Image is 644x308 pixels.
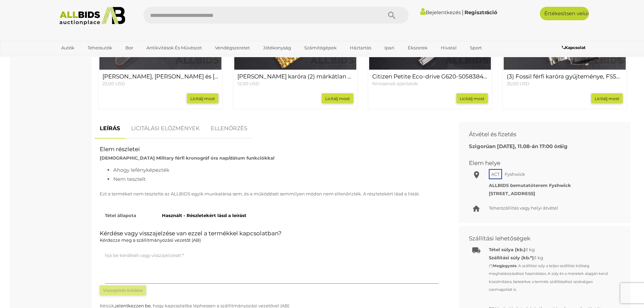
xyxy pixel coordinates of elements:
[162,213,246,218] font: Használt - Részletekért lásd a leírást
[595,96,619,101] font: Licitálj most
[507,81,529,86] font: 25,00 USD
[103,288,143,293] font: Visszajelzés küldése
[237,73,353,87] a: [PERSON_NAME] karóra (2) márkátlan férfi órával 12,00 USD
[102,81,125,86] font: 23,00 USD
[372,73,488,87] a: Citizen Petite Eco-drive G620-S058384 karóra, Wanyi Quartz 9074 és Goldmark G556714 órák Nincsene...
[489,263,608,292] font: : A szállítási súly a teljes szállítási költség meghatározásához használatos. A súly és a méretek...
[113,167,169,173] font: Ahogy lefényképezték
[211,42,254,53] a: Vendégszeretet
[456,93,488,103] a: Licitálj most
[462,8,463,16] font: |
[469,143,568,149] font: Szigorúan [DATE], 11.08-án 17:00 óráig
[591,93,623,103] a: Licitálj most
[125,45,133,50] font: Bor
[540,7,589,20] a: Értékesítsen velünk
[466,42,486,53] a: Sport
[100,146,140,152] font: Elem részletei
[384,45,395,50] font: Ipari
[469,160,500,166] font: Elem helye
[565,45,586,50] font: Kapcsolat
[187,93,218,103] a: Licitálj most
[375,7,409,24] button: Keresés
[56,7,129,25] img: Allbids.com.au
[408,45,428,50] font: Ékszerek
[403,42,432,53] a: Ékszerek
[325,96,350,101] font: Licitálj most
[300,42,341,53] a: Számítógépek
[489,205,558,211] font: Teherszállítás vagy helyi átvétel
[505,171,525,177] font: Fyshwick
[100,191,420,196] font: Ezt a terméket nem tesztelte az ALLBIDS egyik munkatársa sem, és a működését semmilyen módon nem ...
[345,42,376,53] a: Háztartás
[507,73,623,87] a: (3) Fossil férfi karóra gyűjteménye, FS5654, JR1457 és FS0103 25,00 USD
[102,73,218,87] a: [PERSON_NAME], [PERSON_NAME] és [PERSON_NAME] (3) férfi karórák 23,00 USD
[489,183,571,188] font: ALLBIDS bemutatóterem Fyshwick
[215,45,250,50] font: Vendégszeretet
[211,125,247,132] font: ELLENŐRZÉS
[142,42,206,53] a: Antikvitások és művészet
[372,73,637,80] font: Citizen Petite Eco-drive G620-S058384 karóra, Wanyi Quartz 9074 és Goldmark G556714 órák
[441,45,457,50] font: Hivatal
[304,45,337,50] font: Számítógépek
[61,45,74,50] font: Autók
[493,263,517,268] font: Megjegyzés
[190,96,215,101] font: Licitálj most
[350,45,371,50] font: Háztartás
[436,42,461,53] a: Hivatal
[489,247,526,252] font: Tétel súlya (kb.):
[372,81,418,86] font: Nincsenek ajánlatok
[420,9,461,16] a: Bejelentkezés
[131,125,199,132] font: LICITÁLÁSI ELŐZMÉNYEK
[489,255,535,260] font: Szállítási súly (kb.*):
[544,10,594,17] font: Értékesítsen velünk
[102,73,306,80] font: [PERSON_NAME], [PERSON_NAME] és [PERSON_NAME] (3) férfi karórák
[100,125,120,132] font: LEÍRÁS
[464,9,497,16] a: Regisztráció
[237,73,377,80] font: [PERSON_NAME] karóra (2) márkátlan férfi órával
[237,81,259,86] font: 12,00 USD
[322,93,353,103] a: Licitálj most
[263,45,291,50] font: Jótékonyság
[470,45,482,50] font: Sport
[469,235,530,242] font: Szállítási lehetőségek
[526,247,535,252] font: 1 kg
[469,131,516,138] font: Átvétel és fizetés
[489,191,535,196] font: [STREET_ADDRESS]
[88,45,112,50] font: teherautók
[259,42,295,53] a: Jótékonyság
[57,42,79,53] a: Autók
[146,45,202,50] font: Antikvitások és művészet
[83,42,117,53] a: teherautók
[105,213,136,218] font: Tétel állapota
[535,255,543,260] font: 1 kg
[100,285,146,295] button: Visszajelzés küldése
[100,230,282,237] font: Kérdése vagy visszajelzése van ezzel a termékkel kapcsolatban?
[100,155,275,161] font: [DEMOGRAPHIC_DATA] Military férfi kronográf óra nap/dátum funkciókkal
[113,176,146,182] font: Nem tesztelt
[121,42,138,53] a: Bor
[380,42,399,53] a: Ipari
[426,9,461,16] font: Bejelentkezés
[460,96,484,101] font: Licitálj most
[100,237,201,243] font: Kérdezze meg a szállítmányozási vezetőt (AB)
[562,44,587,51] a: Kapcsolat
[491,171,500,177] font: ACT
